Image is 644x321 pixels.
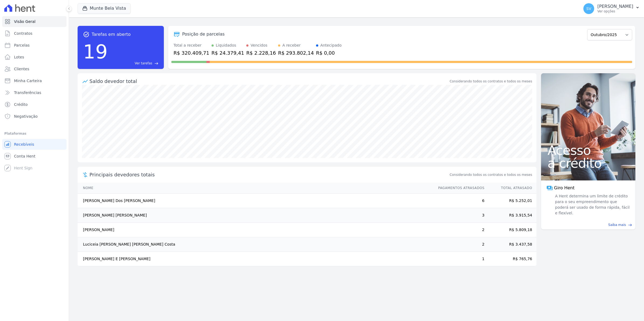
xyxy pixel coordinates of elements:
[14,54,24,60] span: Lotes
[548,157,629,170] span: a crédito
[608,222,626,227] span: Saiba mais
[78,3,131,13] button: Munte Bela Vista
[92,31,131,38] span: Tarefas em aberto
[2,16,67,27] a: Visão Geral
[2,75,67,86] a: Minha Carteira
[135,61,152,66] span: Ver tarefas
[282,43,301,48] div: A receber
[89,78,449,85] div: Saldo devedor total
[597,4,633,9] p: [PERSON_NAME]
[83,38,108,66] div: 19
[485,223,536,237] td: R$ 5.809,18
[14,19,36,24] span: Visão Geral
[78,237,433,252] td: Luciceia [PERSON_NAME] [PERSON_NAME] Costa
[78,252,433,266] td: [PERSON_NAME] E [PERSON_NAME]
[2,52,67,62] a: Lotes
[2,40,67,51] a: Parcelas
[216,43,236,48] div: Liquidados
[14,66,29,72] span: Clientes
[485,208,536,223] td: R$ 3.915,54
[14,114,38,119] span: Negativação
[182,31,225,37] div: Posição de parcelas
[586,7,591,11] span: SV
[174,49,209,57] div: R$ 320.409,71
[2,87,67,98] a: Transferências
[579,1,644,16] button: SV [PERSON_NAME] Ver opções
[2,99,67,110] a: Crédito
[251,43,267,48] div: Vencidos
[154,61,158,65] span: east
[2,64,67,74] a: Clientes
[2,28,67,39] a: Contratos
[4,130,64,137] div: Plataformas
[78,208,433,223] td: [PERSON_NAME] [PERSON_NAME]
[433,194,485,208] td: 6
[320,43,342,48] div: Antecipado
[485,237,536,252] td: R$ 3.437,58
[212,49,244,57] div: R$ 24.379,41
[433,252,485,266] td: 1
[78,194,433,208] td: [PERSON_NAME] Dos [PERSON_NAME]
[174,43,209,48] div: Total a receber
[14,78,42,83] span: Minha Carteira
[485,183,536,194] th: Total Atrasado
[554,185,574,191] span: Giro Hent
[433,208,485,223] td: 3
[544,222,632,227] a: Saiba mais east
[14,153,35,159] span: Conta Hent
[110,61,158,66] a: Ver tarefas east
[78,183,433,194] th: Nome
[14,90,41,95] span: Transferências
[450,172,532,177] span: Considerando todos os contratos e todos os meses
[485,194,536,208] td: R$ 5.252,01
[278,49,314,57] div: R$ 293.802,14
[246,49,276,57] div: R$ 2.228,16
[14,43,30,48] span: Parcelas
[14,142,34,147] span: Recebíveis
[78,223,433,237] td: [PERSON_NAME]
[548,144,629,157] span: Acesso
[485,252,536,266] td: R$ 765,76
[433,237,485,252] td: 2
[554,193,630,216] span: A Hent determina um limite de crédito para o seu empreendimento que poderá ser usado de forma ráp...
[628,223,632,227] span: east
[14,102,28,107] span: Crédito
[316,49,342,57] div: R$ 0,00
[433,183,485,194] th: Pagamentos Atrasados
[14,31,32,36] span: Contratos
[450,79,532,84] div: Considerando todos os contratos e todos os meses
[2,151,67,162] a: Conta Hent
[2,111,67,122] a: Negativação
[89,171,449,178] span: Principais devedores totais
[2,139,67,150] a: Recebíveis
[83,31,89,38] span: task_alt
[597,9,633,13] p: Ver opções
[433,223,485,237] td: 2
